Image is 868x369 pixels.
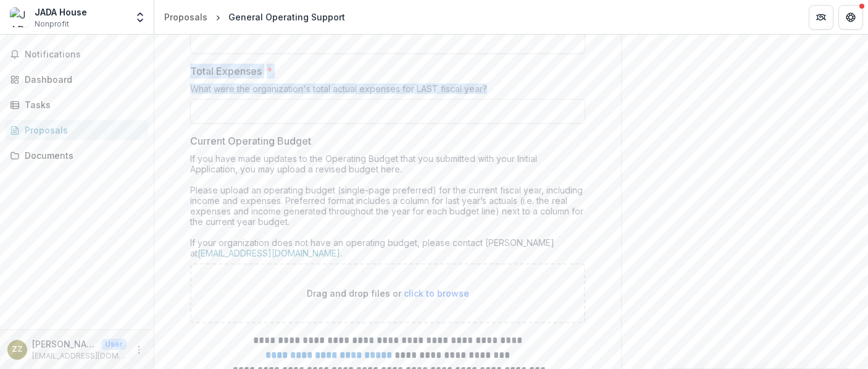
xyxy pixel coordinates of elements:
[228,11,345,23] div: General Operating Support
[5,145,149,166] a: Documents
[164,11,207,23] div: Proposals
[838,5,863,30] button: Get Help
[25,124,139,137] div: Proposals
[307,287,469,300] p: Drag and drop files or
[159,8,350,26] nav: breadcrumb
[5,45,149,64] button: Notifications
[32,350,127,362] p: [EMAIL_ADDRESS][DOMAIN_NAME]
[25,49,144,60] span: Notifications
[10,7,30,27] img: JADA House
[101,339,127,350] p: User
[190,134,311,148] p: Current Operating Budget
[159,8,212,26] a: Proposals
[5,120,149,140] a: Proposals
[404,288,469,299] span: click to browse
[190,153,585,263] div: If you have made updates to the Operating Budget that you submitted with your Initial Application...
[12,346,23,354] div: Zach Zafris
[35,6,87,19] div: JADA House
[25,73,139,86] div: Dashboard
[809,5,833,30] button: Partners
[25,98,139,111] div: Tasks
[5,69,149,90] a: Dashboard
[5,95,149,115] a: Tasks
[25,149,139,162] div: Documents
[190,64,262,78] p: Total Expenses
[35,19,69,30] span: Nonprofit
[131,5,149,30] button: Open entity switcher
[190,83,585,99] div: What were the organization's total actual expenses for LAST fiscal year?
[32,337,96,350] p: [PERSON_NAME]
[198,248,340,258] a: [EMAIL_ADDRESS][DOMAIN_NAME]
[131,342,146,357] button: More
